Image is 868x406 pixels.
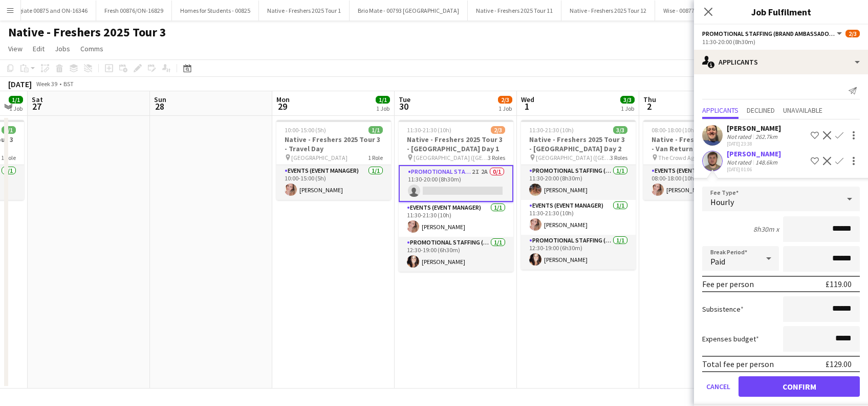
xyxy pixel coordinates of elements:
[153,100,166,112] span: 28
[63,80,74,88] div: BST
[739,376,860,397] button: Confirm
[642,100,656,112] span: 2
[702,30,835,37] span: Promotional Staffing (Brand Ambassadors)
[285,126,326,134] span: 10:00-15:00 (5h)
[536,154,610,161] span: [GEOGRAPHIC_DATA] ([GEOGRAPHIC_DATA])
[727,124,781,133] div: [PERSON_NAME]
[727,158,753,166] div: Not rated
[702,334,759,343] label: Expenses budget
[498,105,512,112] div: 1 Job
[521,120,636,270] app-job-card: 11:30-21:30 (10h)3/3Native - Freshers 2025 Tour 3 - [GEOGRAPHIC_DATA] Day 2 [GEOGRAPHIC_DATA] ([G...
[9,105,23,112] div: 1 Job
[33,44,45,53] span: Edit
[368,154,383,161] span: 1 Role
[368,126,383,134] span: 1/1
[397,100,410,112] span: 30
[259,1,350,21] button: Native - Freshers 2025 Tour 1
[8,25,166,40] h1: Native - Freshers 2025 Tour 3
[9,96,23,104] span: 1/1
[561,1,655,21] button: Native - Freshers 2025 Tour 12
[172,1,259,21] button: Homes for Students - 00825
[727,133,753,140] div: Not rated
[521,235,636,270] app-card-role: Promotional Staffing (Brand Ambassadors)1/112:30-19:00 (6h30m)[PERSON_NAME]
[399,165,513,202] app-card-role: Promotional Staffing (Brand Ambassadors)2I2A0/111:30-20:00 (8h30m)
[399,202,513,237] app-card-role: Events (Event Manager)1/111:30-21:30 (10h)[PERSON_NAME]
[702,304,744,314] label: Subsistence
[276,165,391,200] app-card-role: Events (Event Manager)1/110:00-15:00 (5h)[PERSON_NAME]
[643,165,758,200] app-card-role: Events (Event Manager)1/108:00-18:00 (10h)[PERSON_NAME]
[291,154,348,161] span: [GEOGRAPHIC_DATA]
[826,279,852,289] div: £119.00
[845,30,860,37] span: 2/3
[643,95,656,104] span: Thu
[655,1,703,21] button: Wise - 00877
[498,96,512,104] span: 2/3
[276,120,391,200] app-job-card: 10:00-15:00 (5h)1/1Native - Freshers 2025 Tour 3 - Travel Day [GEOGRAPHIC_DATA]1 RoleEvents (Even...
[702,107,739,114] span: Applicants
[710,197,734,207] span: Hourly
[727,149,781,158] div: [PERSON_NAME]
[276,95,290,104] span: Mon
[521,95,534,104] span: Wed
[620,96,635,104] span: 3/3
[51,42,74,55] a: Jobs
[783,107,822,114] span: Unavailable
[727,166,781,173] div: [DATE] 01:06
[275,100,290,112] span: 29
[399,237,513,272] app-card-role: Promotional Staffing (Brand Ambassadors)1/112:30-19:00 (6h30m)[PERSON_NAME]
[76,42,107,55] a: Comms
[702,30,843,37] button: Promotional Staffing (Brand Ambassadors)
[8,44,23,53] span: View
[710,256,725,267] span: Paid
[30,100,43,112] span: 27
[694,50,868,74] div: Applicants
[753,158,779,166] div: 148.6km
[376,105,389,112] div: 1 Job
[521,165,636,200] app-card-role: Promotional Staffing (Brand Ambassadors)1/111:30-20:00 (8h30m)[PERSON_NAME]
[399,135,513,153] h3: Native - Freshers 2025 Tour 3 - [GEOGRAPHIC_DATA] Day 1
[702,376,734,397] button: Cancel
[4,42,27,55] a: View
[399,95,410,104] span: Tue
[727,140,781,147] div: [DATE] 23:38
[407,126,451,134] span: 11:30-21:30 (10h)
[702,38,860,46] div: 11:30-20:00 (8h30m)
[488,154,505,161] span: 3 Roles
[702,279,754,289] div: Fee per person
[8,79,32,89] div: [DATE]
[80,44,103,53] span: Comms
[2,126,16,134] span: 1/1
[643,120,758,200] app-job-card: 08:00-18:00 (10h)1/1Native - Freshers 2025 Tour 3 - Van Return Day The Crowd Agency1 RoleEvents (...
[521,135,636,153] h3: Native - Freshers 2025 Tour 3 - [GEOGRAPHIC_DATA] Day 2
[399,120,513,272] app-job-card: 11:30-21:30 (10h)2/3Native - Freshers 2025 Tour 3 - [GEOGRAPHIC_DATA] Day 1 [GEOGRAPHIC_DATA] ([G...
[753,225,779,234] div: 8h30m x
[414,154,488,161] span: [GEOGRAPHIC_DATA] ([GEOGRAPHIC_DATA])
[613,126,627,134] span: 3/3
[376,96,390,104] span: 1/1
[826,359,852,369] div: £129.00
[55,44,70,53] span: Jobs
[491,126,505,134] span: 2/3
[753,133,779,140] div: 262.7km
[658,154,707,161] span: The Crowd Agency
[694,5,868,18] h3: Job Fulfilment
[747,107,775,114] span: Declined
[621,105,634,112] div: 1 Job
[32,95,43,104] span: Sat
[96,1,172,21] button: Fresh 00876/ON-16829
[276,135,391,153] h3: Native - Freshers 2025 Tour 3 - Travel Day
[519,100,534,112] span: 1
[652,126,696,134] span: 08:00-18:00 (10h)
[468,1,561,21] button: Native - Freshers 2025 Tour 11
[643,135,758,153] h3: Native - Freshers 2025 Tour 3 - Van Return Day
[34,80,59,88] span: Week 39
[529,126,574,134] span: 11:30-21:30 (10h)
[610,154,627,161] span: 3 Roles
[350,1,468,21] button: Brio Mate - 00793 [GEOGRAPHIC_DATA]
[29,42,49,55] a: Edit
[1,154,16,161] span: 1 Role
